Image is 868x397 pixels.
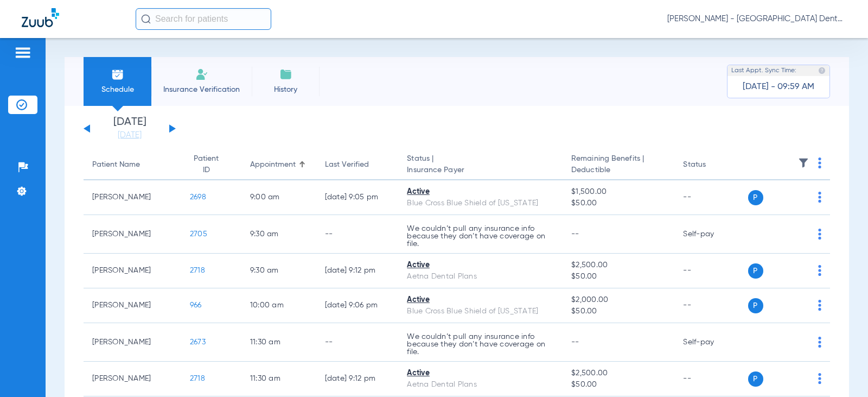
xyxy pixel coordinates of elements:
[748,190,763,205] span: P
[748,371,763,387] span: P
[674,150,748,180] th: Status
[748,298,763,313] span: P
[563,150,674,180] th: Remaining Benefits |
[818,373,821,384] img: group-dot-blue.svg
[84,215,181,254] td: [PERSON_NAME]
[190,230,207,238] span: 2705
[190,193,206,201] span: 2698
[316,288,399,323] td: [DATE] 9:06 PM
[241,254,316,288] td: 9:30 AM
[111,68,124,81] img: Schedule
[674,323,748,362] td: Self-pay
[22,8,59,27] img: Zuub Logo
[14,46,31,59] img: hamburger-icon
[195,68,208,81] img: Manual Insurance Verification
[407,368,554,379] div: Active
[407,271,554,282] div: Aetna Dental Plans
[190,338,206,346] span: 2673
[407,198,554,209] div: Blue Cross Blue Shield of [US_STATE]
[398,150,563,180] th: Status |
[407,333,554,356] p: We couldn’t pull any insurance info because they don’t have coverage on file.
[250,159,308,171] div: Appointment
[241,323,316,362] td: 11:30 AM
[818,67,826,74] img: last sync help info
[571,379,666,390] span: $50.00
[190,153,233,176] div: Patient ID
[316,215,399,254] td: --
[407,260,554,271] div: Active
[674,254,748,288] td: --
[407,306,554,317] div: Blue Cross Blue Shield of [US_STATE]
[571,338,579,346] span: --
[818,265,821,276] img: group-dot-blue.svg
[818,229,821,240] img: group-dot-blue.svg
[97,130,162,141] a: [DATE]
[316,362,399,396] td: [DATE] 9:12 PM
[241,215,316,254] td: 9:30 AM
[571,306,666,317] span: $50.00
[241,362,316,396] td: 11:30 AM
[190,267,205,274] span: 2718
[92,84,143,95] span: Schedule
[241,180,316,215] td: 9:00 AM
[407,225,554,248] p: We couldn’t pull any insurance info because they don’t have coverage on file.
[571,271,666,282] span: $50.00
[571,198,666,209] span: $50.00
[316,254,399,288] td: [DATE] 9:12 PM
[325,159,390,171] div: Last Verified
[798,157,809,168] img: filter.svg
[141,14,151,24] img: Search Icon
[667,14,846,24] span: [PERSON_NAME] - [GEOGRAPHIC_DATA] Dental Care
[84,362,181,396] td: [PERSON_NAME]
[92,159,140,171] div: Patient Name
[818,157,821,168] img: group-dot-blue.svg
[407,165,554,176] span: Insurance Payer
[84,180,181,215] td: [PERSON_NAME]
[159,84,244,95] span: Insurance Verification
[97,117,162,141] li: [DATE]
[84,254,181,288] td: [PERSON_NAME]
[571,260,666,271] span: $2,500.00
[316,323,399,362] td: --
[674,180,748,215] td: --
[674,215,748,254] td: Self-pay
[571,230,579,238] span: --
[316,180,399,215] td: [DATE] 9:05 PM
[84,288,181,323] td: [PERSON_NAME]
[674,288,748,323] td: --
[279,68,292,81] img: History
[407,186,554,198] div: Active
[84,323,181,362] td: [PERSON_NAME]
[325,159,369,171] div: Last Verified
[190,153,223,176] div: Patient ID
[818,300,821,311] img: group-dot-blue.svg
[92,159,173,171] div: Patient Name
[748,263,763,279] span: P
[260,84,311,95] span: History
[250,159,296,171] div: Appointment
[674,362,748,396] td: --
[190,301,202,309] span: 966
[818,192,821,203] img: group-dot-blue.svg
[190,375,205,382] span: 2718
[818,337,821,348] img: group-dot-blue.svg
[743,81,814,92] span: [DATE] - 09:59 AM
[407,379,554,390] div: Aetna Dental Plans
[731,65,796,76] span: Last Appt. Sync Time:
[571,368,666,379] span: $2,500.00
[571,294,666,306] span: $2,000.00
[407,294,554,306] div: Active
[136,8,271,30] input: Search for patients
[571,186,666,198] span: $1,500.00
[241,288,316,323] td: 10:00 AM
[571,165,666,176] span: Deductible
